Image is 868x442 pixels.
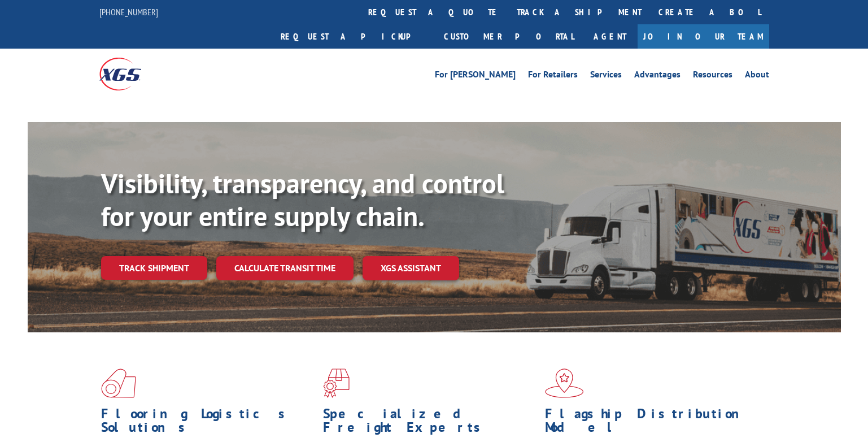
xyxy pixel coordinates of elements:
[272,24,435,49] a: Request a pickup
[323,407,536,440] h1: Specialized Freight Experts
[323,369,350,398] img: xgs-icon-focused-on-flooring-red
[545,369,584,398] img: xgs-icon-flagship-distribution-model-red
[528,70,578,83] a: For Retailers
[216,256,354,280] a: Calculate transit time
[745,70,769,83] a: About
[638,24,769,49] a: Join Our Team
[590,70,622,83] a: Services
[435,70,516,83] a: For [PERSON_NAME]
[693,70,732,83] a: Resources
[363,256,459,280] a: XGS ASSISTANT
[101,256,207,280] a: Track shipment
[582,24,638,49] a: Agent
[99,6,158,18] a: [PHONE_NUMBER]
[545,407,758,440] h1: Flagship Distribution Model
[101,369,136,398] img: xgs-icon-total-supply-chain-intelligence-red
[101,407,315,440] h1: Flooring Logistics Solutions
[101,166,504,233] b: Visibility, transparency, and control for your entire supply chain.
[634,70,681,83] a: Advantages
[435,24,582,49] a: Customer Portal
